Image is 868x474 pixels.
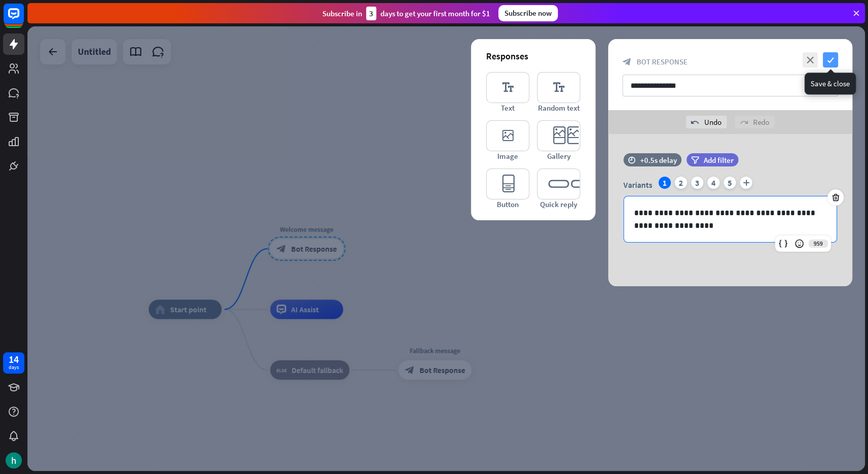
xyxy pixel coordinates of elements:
a: 14 days [3,352,24,374]
div: +0.5s delay [640,155,677,165]
div: 5 [724,177,736,189]
div: 3 [691,177,703,189]
div: Subscribe in days to get your first month for $1 [322,7,490,20]
i: block_bot_response [622,57,632,66]
i: filter [691,156,699,164]
div: 1 [659,177,671,189]
i: close [802,52,818,67]
div: days [9,364,19,371]
div: 3 [366,7,376,20]
span: Bot Response [637,57,687,66]
div: Subscribe now [498,5,558,21]
i: undo [691,118,699,126]
div: Undo [686,116,727,128]
div: 14 [9,355,19,364]
div: Redo [735,116,774,128]
span: Variants [623,180,652,190]
span: Add filter [704,155,734,165]
i: redo [740,118,748,126]
i: check [823,52,838,67]
i: time [628,156,636,163]
button: Open LiveChat chat widget [8,4,39,35]
i: plus [740,177,752,189]
div: 4 [707,177,720,189]
div: 2 [675,177,687,189]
